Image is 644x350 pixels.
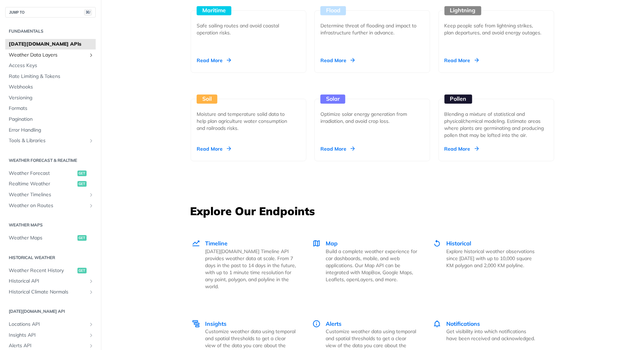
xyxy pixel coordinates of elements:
[305,224,425,305] a: Map Map Build a complete weather experience for car dashboards, mobile, and web applications. Our...
[197,6,231,15] div: Maritime
[5,114,96,125] a: Pagination
[5,136,96,146] a: Tools & LibrariesShow subpages for Tools & Libraries
[88,138,94,144] button: Show subpages for Tools & Libraries
[205,320,227,327] span: Insights
[88,52,94,58] button: Show subpages for Weather Data Layers
[190,203,555,219] h3: Explore Our Endpoints
[425,224,546,305] a: Historical Historical Explore historical weather observations since [DATE] with up to 10,000 squa...
[445,145,479,152] div: Read More
[9,191,87,198] span: Weather Timelines
[5,222,96,228] h2: Weather Maps
[5,200,96,211] a: Weather on RoutesShow subpages for Weather on Routes
[77,171,87,176] span: get
[77,268,87,273] span: get
[320,6,346,15] div: Flood
[9,342,87,349] span: Alerts API
[5,103,96,114] a: Formats
[5,330,96,341] a: Insights APIShow subpages for Insights API
[312,73,433,161] a: Solar Optimize solar energy generation from irradiation, and avoid crop loss. Read More
[433,239,441,247] img: Historical
[5,39,96,49] a: [DATE][DOMAIN_NAME] APIs
[326,320,342,327] span: Alerts
[9,267,76,274] span: Weather Recent History
[5,265,96,276] a: Weather Recent Historyget
[445,6,481,15] div: Lightning
[88,289,94,295] button: Show subpages for Historical Climate Normals
[5,157,96,164] h2: Weather Forecast & realtime
[320,57,355,64] div: Read More
[197,145,231,152] div: Read More
[436,73,557,161] a: Pollen Blending a mixture of statistical and physical/chemical modeling. Estimate areas where pla...
[326,240,338,247] span: Map
[197,57,231,64] div: Read More
[445,57,479,64] div: Read More
[9,180,76,187] span: Realtime Weather
[5,308,96,315] h2: [DATE][DOMAIN_NAME] API
[9,137,87,144] span: Tools & Libraries
[5,71,96,82] a: Rate Limiting & Tokens
[9,116,94,123] span: Pagination
[320,145,355,152] div: Read More
[9,105,94,112] span: Formats
[447,328,538,342] p: Get visibility into which notifications have been received and acknowledged.
[9,202,87,209] span: Weather on Routes
[9,321,87,328] span: Locations API
[5,255,96,261] h2: Historical Weather
[5,125,96,136] a: Error Handling
[9,332,87,339] span: Insights API
[192,319,200,328] img: Insights
[5,60,96,71] a: Access Keys
[447,240,472,247] span: Historical
[445,111,548,139] div: Blending a mixture of statistical and physical/chemical modeling. Estimate areas where plants are...
[9,41,94,48] span: [DATE][DOMAIN_NAME] APIs
[5,93,96,103] a: Versioning
[9,235,76,242] span: Weather Maps
[312,319,321,328] img: Alerts
[188,73,309,161] a: Soil Moisture and temperature solid data to help plan agriculture water consumption and railroads...
[84,9,92,15] span: ⌘/
[5,168,96,179] a: Weather Forecastget
[9,278,87,285] span: Historical API
[5,28,96,34] h2: Fundamentals
[9,289,87,296] span: Historical Climate Normals
[77,235,87,241] span: get
[5,190,96,200] a: Weather TimelinesShow subpages for Weather Timelines
[205,240,228,247] span: Timeline
[445,22,543,36] div: Keep people safe from lightning strikes, plan departures, and avoid energy outages.
[320,22,419,36] div: Determine threat of flooding and impact to infrastructure further in advance.
[433,319,441,328] img: Notifications
[5,287,96,297] a: Historical Climate NormalsShow subpages for Historical Climate Normals
[5,50,96,60] a: Weather Data LayersShow subpages for Weather Data Layers
[312,239,321,247] img: Map
[447,320,480,327] span: Notifications
[9,73,94,80] span: Rate Limiting & Tokens
[197,111,295,132] div: Moisture and temperature solid data to help plan agriculture water consumption and railroads risks.
[192,239,200,247] img: Timeline
[9,170,76,177] span: Weather Forecast
[320,94,345,104] div: Solar
[9,127,94,134] span: Error Handling
[88,332,94,338] button: Show subpages for Insights API
[88,343,94,349] button: Show subpages for Alerts API
[197,22,295,36] div: Safe sailing routes and avoid coastal operation risks.
[197,94,217,104] div: Soil
[9,94,94,101] span: Versioning
[5,233,96,243] a: Weather Mapsget
[5,7,96,18] button: JUMP TO⌘/
[5,319,96,330] a: Locations APIShow subpages for Locations API
[320,111,419,125] div: Optimize solar energy generation from irradiation, and avoid crop loss.
[9,52,87,59] span: Weather Data Layers
[88,192,94,198] button: Show subpages for Weather Timelines
[326,248,418,283] p: Build a complete weather experience for car dashboards, mobile, and web applications. Our Map API...
[9,84,94,91] span: Webhooks
[191,224,305,305] a: Timeline Timeline [DATE][DOMAIN_NAME] Timeline API provides weather data at scale. From 7 days in...
[205,248,297,290] p: [DATE][DOMAIN_NAME] Timeline API provides weather data at scale. From 7 days in the past to 14 da...
[88,322,94,327] button: Show subpages for Locations API
[88,278,94,284] button: Show subpages for Historical API
[77,181,87,187] span: get
[5,82,96,92] a: Webhooks
[88,203,94,209] button: Show subpages for Weather on Routes
[5,179,96,189] a: Realtime Weatherget
[445,94,472,104] div: Pollen
[9,62,94,69] span: Access Keys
